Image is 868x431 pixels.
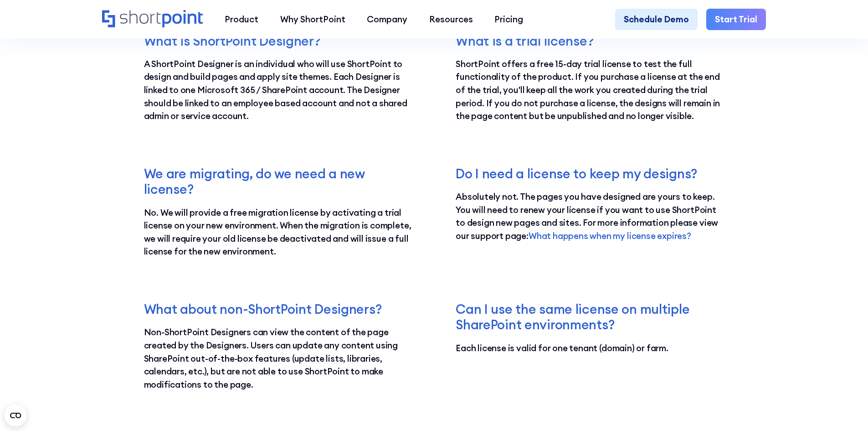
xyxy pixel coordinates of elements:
p: A ShortPoint Designer is an individual who will use ShortPoint to design and build pages and appl... [144,57,412,123]
a: Schedule Demo [615,9,698,31]
p: ShortPoint offers a free 15-day trial license to test the full functionality of the product. If y... [456,57,724,123]
a: Resources [418,9,484,31]
a: What happens when my license expires? [529,230,691,241]
div: Company [367,13,407,26]
iframe: Chat Widget [822,387,868,431]
h3: Do I need a license to keep my designs? [456,166,724,182]
h3: Can I use the same license on multiple SharePoint environments? [456,301,724,333]
p: Absolutely not. The pages you have designed are yours to keep. You will need to renew your licens... [456,190,724,242]
p: No. We will provide a free migration license by activating a trial license on your new environmen... [144,206,412,258]
div: Why ShortPoint [280,13,345,26]
div: Product [225,13,258,26]
a: Pricing [484,9,534,31]
a: Company [356,9,418,31]
h3: What is ShortPoint Designer? [144,33,412,49]
p: Each license is valid for one tenant (domain) or farm. [456,342,724,355]
p: Non-ShortPoint Designers can view the content of the page created by the Designers. Users can upd... [144,326,412,391]
a: Start Trial [706,9,766,31]
a: Product [214,9,269,31]
h3: What is a trial license? [456,33,724,49]
button: Open CMP widget [5,405,26,426]
h3: We are migrating, do we need a new license? [144,166,412,197]
a: Why ShortPoint [269,9,356,31]
div: Pricing [494,13,523,26]
a: Home [102,10,203,29]
div: Resources [429,13,473,26]
h3: What about non-ShortPoint Designers? [144,301,412,317]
